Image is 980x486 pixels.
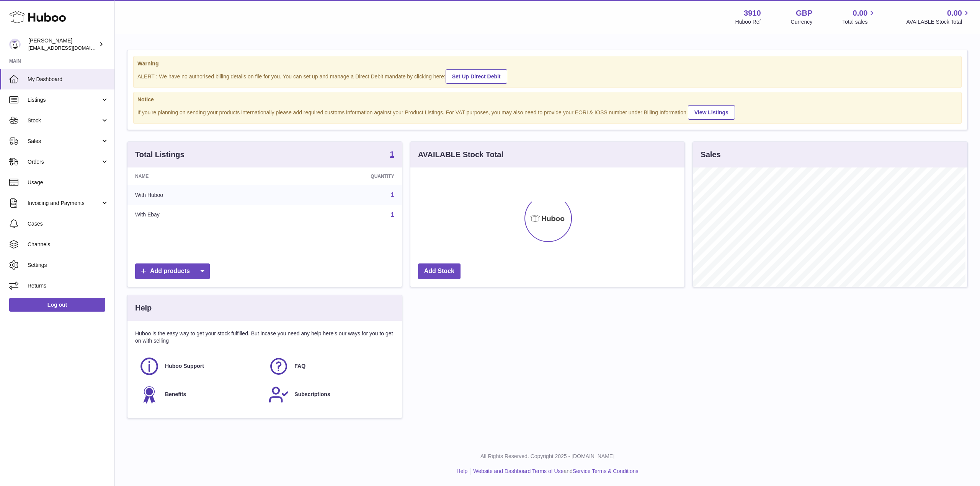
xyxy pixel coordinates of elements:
[28,241,109,248] span: Channels
[28,262,109,269] span: Settings
[294,391,330,398] span: Subscriptions
[268,356,390,377] a: FAQ
[28,96,101,104] span: Listings
[28,179,109,186] span: Usage
[272,167,402,185] th: Quantity
[418,263,461,279] a: Add Stock
[165,362,204,370] span: Huboo Support
[688,105,735,120] a: View Listings
[135,150,185,160] h3: Total Listings
[9,298,105,312] a: Log out
[796,8,812,18] strong: GBP
[735,18,761,26] div: Huboo Ref
[127,167,272,185] th: Name
[9,39,21,50] img: max@shopogolic.net
[28,220,109,228] span: Cases
[28,37,97,52] div: [PERSON_NAME]
[137,104,957,120] div: If you're planning on sending your products internationally please add required customs informati...
[390,150,394,158] strong: 1
[135,330,394,345] p: Huboo is the easy way to get your stock fulfilled. But incase you need any help here's our ways f...
[137,96,957,103] strong: Notice
[165,391,186,398] span: Benefits
[135,263,210,279] a: Add products
[744,8,761,18] strong: 3910
[127,205,272,225] td: With Ebay
[137,60,957,67] strong: Warning
[470,468,638,475] li: and
[135,303,152,313] h3: Help
[573,468,639,474] a: Service Terms & Conditions
[294,362,305,370] span: FAQ
[473,468,563,474] a: Website and Dashboard Terms of Use
[28,282,109,289] span: Returns
[28,158,101,166] span: Orders
[268,384,390,405] a: Subscriptions
[457,468,468,474] a: Help
[391,192,394,198] a: 1
[139,384,261,405] a: Benefits
[121,453,974,460] p: All Rights Reserved. Copyright 2025 - [DOMAIN_NAME]
[791,18,813,26] div: Currency
[842,18,876,26] span: Total sales
[139,356,261,377] a: Huboo Support
[701,150,720,160] h3: Sales
[28,76,109,83] span: My Dashboard
[28,45,113,51] span: [EMAIL_ADDRESS][DOMAIN_NAME]
[947,8,962,18] span: 0.00
[137,68,957,84] div: ALERT : We have no authorised billing details on file for you. You can set up and manage a Direct...
[28,138,101,145] span: Sales
[446,69,507,84] a: Set Up Direct Debit
[906,8,971,26] a: 0.00 AVAILABLE Stock Total
[28,117,101,124] span: Stock
[906,18,971,26] span: AVAILABLE Stock Total
[418,150,503,160] h3: AVAILABLE Stock Total
[391,211,394,218] a: 1
[127,185,272,205] td: With Huboo
[390,150,394,159] a: 1
[28,200,101,207] span: Invoicing and Payments
[853,8,868,18] span: 0.00
[842,8,876,26] a: 0.00 Total sales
